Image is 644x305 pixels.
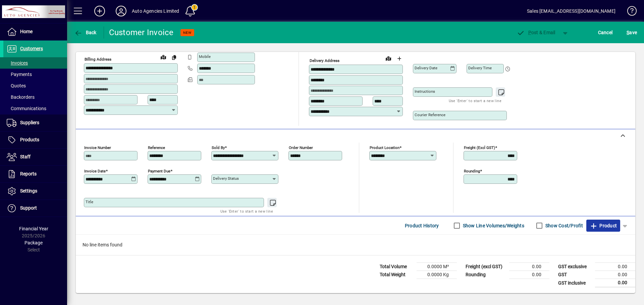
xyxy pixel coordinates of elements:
button: Save [625,26,639,39]
app-page-header-button: Back [67,26,104,39]
mat-label: Invoice date [84,169,106,173]
td: GST exclusive [555,263,595,271]
button: Profile [110,5,132,17]
td: 0.00 [509,271,549,279]
a: Backorders [3,91,67,103]
span: Cancel [598,27,613,38]
td: 0.00 [595,271,635,279]
mat-label: Title [86,200,93,204]
span: Backorders [7,94,35,100]
a: Communications [3,103,67,114]
div: Customer Invoice [109,27,174,38]
a: Staff [3,149,67,165]
a: Reports [3,166,67,182]
span: Payments [7,72,32,77]
span: Settings [20,188,37,194]
td: Total Volume [376,263,417,271]
span: P [528,30,531,35]
a: Suppliers [3,115,67,131]
mat-label: Delivery date [415,66,437,70]
span: S [627,30,629,35]
a: Support [3,200,67,217]
span: Quotes [7,83,26,88]
td: Total Weight [376,271,417,279]
span: Financial Year [19,226,48,231]
span: Communications [7,106,46,111]
span: NEW [183,30,192,35]
div: No line items found [76,235,635,255]
span: Staff [20,154,31,159]
mat-label: Product location [370,145,399,150]
td: Freight (excl GST) [462,263,509,271]
mat-label: Order number [289,145,313,150]
span: Suppliers [20,120,39,125]
label: Show Cost/Profit [544,222,583,229]
mat-label: Payment due [148,169,170,173]
span: ost & Email [517,30,555,35]
td: 0.00 [509,263,549,271]
span: ave [627,27,637,38]
button: Product [586,220,620,232]
td: 0.00 [595,279,635,287]
mat-label: Rounding [464,169,480,173]
span: Invoices [7,60,28,66]
span: Support [20,205,37,211]
mat-label: Reference [148,145,165,150]
button: Copy to Delivery address [169,52,179,63]
button: Post & Email [513,26,559,39]
span: Product [590,220,617,231]
button: Back [72,26,98,39]
mat-hint: Use 'Enter' to start a new line [220,207,273,215]
a: View on map [158,52,169,62]
div: Auto Agencies Limited [132,6,179,16]
span: Package [24,240,43,245]
td: GST inclusive [555,279,595,287]
td: 0.0000 M³ [417,263,457,271]
td: 0.00 [595,263,635,271]
label: Show Line Volumes/Weights [462,222,524,229]
span: Products [20,137,39,142]
mat-label: Mobile [199,54,211,59]
mat-label: Sold by [212,145,225,150]
mat-label: Delivery time [468,66,492,70]
button: Choose address [394,53,405,64]
mat-label: Freight (excl GST) [464,145,495,150]
a: Invoices [3,57,67,69]
span: Product History [405,220,439,231]
a: Products [3,132,67,148]
span: Back [74,30,97,35]
span: Reports [20,171,37,176]
td: 0.0000 Kg [417,271,457,279]
button: Add [89,5,110,17]
mat-label: Delivery status [213,176,239,181]
span: Home [20,29,33,34]
span: Customers [20,46,43,51]
td: Rounding [462,271,509,279]
td: GST [555,271,595,279]
mat-hint: Use 'Enter' to start a new line [449,97,501,104]
a: View on map [383,53,394,64]
mat-label: Instructions [415,89,435,94]
a: Payments [3,69,67,80]
button: Cancel [596,26,614,39]
div: Sales [EMAIL_ADDRESS][DOMAIN_NAME] [527,6,615,16]
a: Knowledge Base [622,1,636,23]
a: Home [3,23,67,40]
a: Settings [3,183,67,200]
mat-label: Invoice number [84,145,111,150]
mat-label: Courier Reference [415,112,445,117]
button: Product History [402,220,442,232]
a: Quotes [3,80,67,91]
